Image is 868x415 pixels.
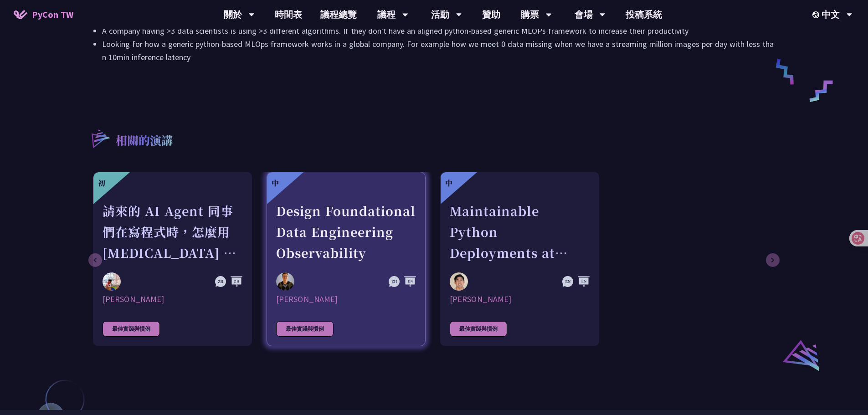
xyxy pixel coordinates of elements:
div: 中 [445,178,452,189]
div: [PERSON_NAME] [450,294,590,305]
div: 請來的 AI Agent 同事們在寫程式時，怎麼用 [MEDICAL_DATA] 去除各種幻想與盲點 [103,200,242,263]
img: Locale Icon [812,11,822,18]
div: [PERSON_NAME] [103,294,242,305]
a: 中 Design Foundational Data Engineering Observability Shuhsi Lin [PERSON_NAME] 最佳實踐與慣例 [267,172,426,346]
div: Maintainable Python Deployments at Scale: Decoupling Build from Runtime [450,200,590,263]
a: 中 Maintainable Python Deployments at Scale: Decoupling Build from Runtime Justin Lee [PERSON_NAME... [440,172,599,346]
img: r3.8d01567.svg [78,116,122,160]
div: [PERSON_NAME] [276,294,416,305]
div: 初 [98,178,105,189]
li: A company having >3 data scientists is using >3 different algorithms. If they don't have an align... [102,24,775,37]
p: 相關的演講 [116,132,173,150]
a: 初 請來的 AI Agent 同事們在寫程式時，怎麼用 [MEDICAL_DATA] 去除各種幻想與盲點 Keith Yang [PERSON_NAME] 最佳實踐與慣例 [93,172,252,346]
img: Shuhsi Lin [276,272,294,291]
div: 最佳實踐與慣例 [103,321,160,337]
img: Justin Lee [450,272,468,291]
span: PyCon TW [32,8,73,21]
div: 最佳實踐與慣例 [450,321,507,337]
div: 中 [272,178,279,189]
img: Keith Yang [103,272,121,291]
img: Home icon of PyCon TW 2025 [14,10,27,19]
a: PyCon TW [5,3,82,26]
li: Looking for how a generic python-based MLOps framework works in a global company. For example how... [102,37,775,64]
div: 最佳實踐與慣例 [276,321,334,337]
div: Design Foundational Data Engineering Observability [276,200,416,263]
